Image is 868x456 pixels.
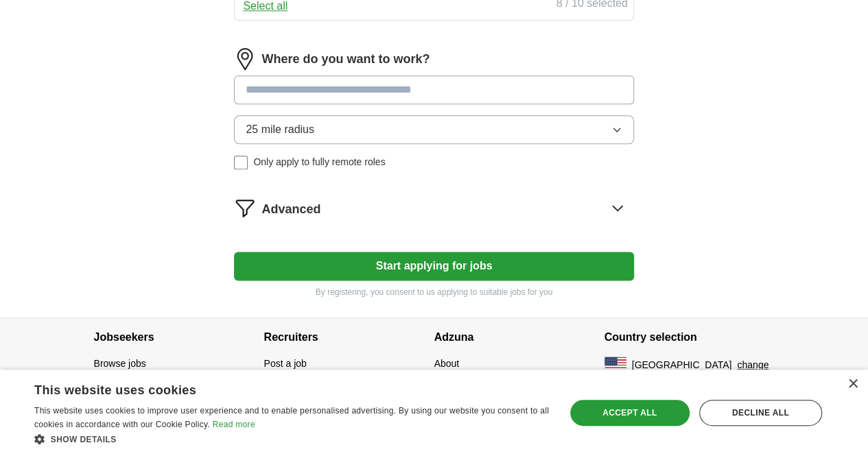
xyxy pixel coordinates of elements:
[234,197,256,219] img: filter
[632,358,732,372] span: [GEOGRAPHIC_DATA]
[213,420,255,429] a: Read more, opens a new window
[261,50,430,69] label: Where do you want to work?
[264,358,307,369] a: Post a job
[51,435,117,444] span: Show details
[234,48,256,70] img: location.png
[570,400,690,426] div: Accept all
[737,358,769,372] button: change
[234,115,633,144] button: 25 mile radius
[34,406,549,429] span: This website uses cookies to improve user experience and to enable personalised advertising. By u...
[605,318,775,357] h4: Country selection
[34,432,550,446] div: Show details
[34,378,515,398] div: This website uses cookies
[234,286,633,298] p: By registering, you consent to us applying to suitable jobs for you
[261,200,320,219] span: Advanced
[234,252,633,280] button: Start applying for jobs
[605,357,626,373] img: US flag
[94,358,146,369] a: Browse jobs
[253,155,385,169] span: Only apply to fully remote roles
[234,156,248,169] input: Only apply to fully remote roles
[847,379,858,389] div: Close
[699,400,822,426] div: Decline all
[434,358,460,369] a: About
[246,121,314,138] span: 25 mile radius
